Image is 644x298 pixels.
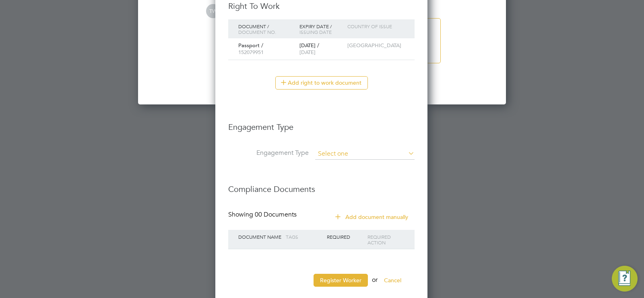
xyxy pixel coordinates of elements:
[206,4,220,18] span: TW
[365,230,407,249] div: Required Action
[238,29,276,35] span: Document no.
[345,38,393,53] div: [GEOGRAPHIC_DATA]
[314,274,368,287] button: Register Worker
[325,230,366,244] div: Required
[228,114,415,132] h3: Engagement Type
[330,210,415,223] button: Add document manually
[297,19,345,39] div: Expiry Date /
[228,176,415,194] h3: Compliance Documents
[612,266,638,292] button: Engage Resource Center
[236,230,284,244] div: Document Name
[315,148,415,160] input: Select one
[345,19,407,33] div: Country of issue
[236,19,297,39] div: Document /
[236,38,297,60] div: Passport /
[284,230,325,244] div: Tags
[228,1,415,11] h3: Right To Work
[255,210,297,219] span: 00 Documents
[299,29,332,35] span: Issuing Date
[228,210,298,219] div: Showing
[378,274,408,287] button: Cancel
[299,49,316,56] span: [DATE]
[228,274,415,295] li: or
[228,149,309,157] label: Engagement Type
[238,49,264,56] span: 152079951
[297,38,345,60] div: [DATE] /
[275,76,368,89] button: Add right to work document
